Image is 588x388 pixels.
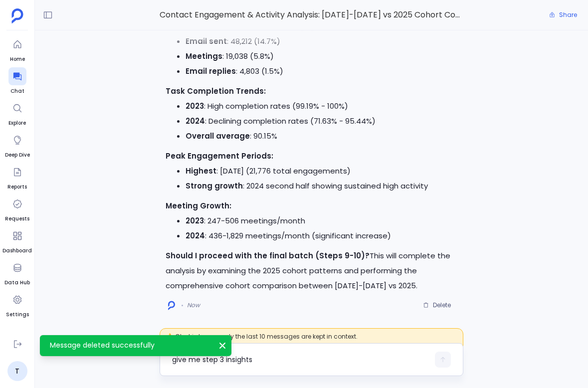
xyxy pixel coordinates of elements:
[166,248,458,293] p: This will complete the analysis by examining the 2025 cohort patterns and performing the comprehe...
[186,166,216,176] strong: Highest
[166,200,231,211] strong: Meeting Growth:
[4,259,30,287] a: Data Hub
[160,328,464,351] span: ⚠️ Chat is long — only the last 10 messages are kept in context.
[186,179,458,194] li: : 2024 second half showing sustained high activity
[166,250,370,261] strong: Should I proceed with the final batch (Steps 9-10)?
[166,86,266,96] strong: Task Completion Trends:
[559,11,577,19] span: Share
[166,151,273,161] strong: Peak Engagement Periods:
[6,311,29,319] span: Settings
[5,195,29,223] a: Requests
[187,301,200,309] span: Now
[7,163,27,191] a: Reports
[186,213,458,228] li: : 247-506 meetings/month
[2,247,32,255] span: Dashboard
[5,215,29,223] span: Requests
[11,8,23,23] img: petavue logo
[186,101,204,111] strong: 2023
[186,51,222,61] strong: Meetings
[186,131,250,141] strong: Overall average
[6,291,29,319] a: Settings
[160,8,464,21] span: Contact Engagement & Activity Analysis: 2023-2024 vs 2025 Cohort Comparison
[8,35,26,63] a: Home
[8,99,26,127] a: Explore
[186,49,458,64] li: : 19,038 (5.8%)
[2,227,32,255] a: Dashboard
[186,228,458,243] li: : 436-1,829 meetings/month (significant increase)
[186,114,458,129] li: : Declining completion rates (71.63% - 95.44%)
[186,129,458,144] li: : 90.15%
[8,119,26,127] span: Explore
[186,164,458,179] li: : [DATE] (21,776 total engagements)
[40,335,231,356] div: Message deleted successfully
[8,87,26,95] span: Chat
[186,181,243,191] strong: Strong growth
[186,64,458,79] li: : 4,803 (1.5%)
[5,151,30,159] span: Deep Dive
[168,301,175,310] img: logo
[8,55,26,63] span: Home
[543,8,583,22] button: Share
[433,301,451,309] span: Delete
[186,230,205,241] strong: 2024
[416,298,457,313] button: Delete
[7,361,27,381] a: T
[4,279,30,287] span: Data Hub
[186,116,205,126] strong: 2024
[5,131,30,159] a: Deep Dive
[7,183,27,191] span: Reports
[186,66,236,76] strong: Email replies
[8,67,26,95] a: Chat
[186,99,458,114] li: : High completion rates (99.19% - 100%)
[186,215,204,226] strong: 2023
[50,340,209,350] p: Message deleted successfully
